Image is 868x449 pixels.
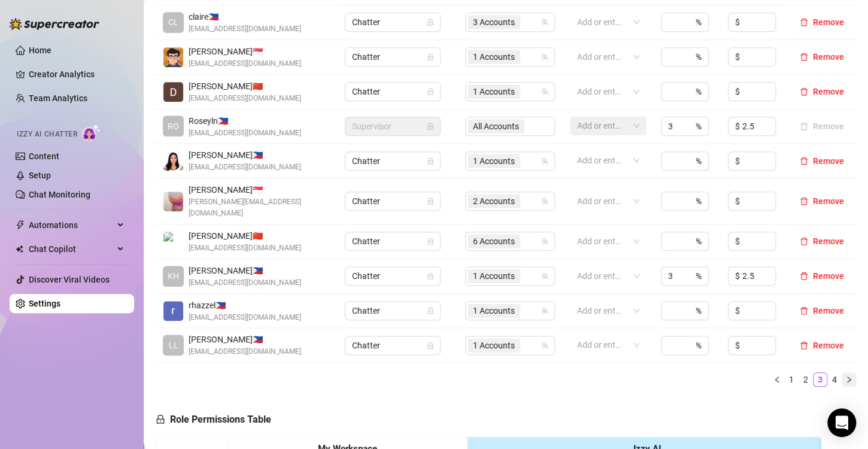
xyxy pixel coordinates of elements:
a: Content [29,151,59,161]
a: 1 [785,373,798,386]
span: Remove [813,156,844,166]
img: rhazzel [163,301,183,321]
span: [PERSON_NAME] 🇨🇳 [189,80,301,93]
span: team [541,342,548,349]
button: Remove [795,269,849,283]
span: 1 Accounts [473,85,515,98]
span: Chatter [352,232,433,250]
span: lock [427,88,434,95]
span: delete [800,87,808,96]
span: Supervisor [352,117,433,135]
span: delete [800,157,808,165]
button: Remove [795,154,849,168]
span: team [541,198,548,205]
span: lock [427,307,434,314]
span: delete [800,18,808,26]
button: left [770,372,784,387]
span: lock [427,157,434,165]
span: [PERSON_NAME] 🇸🇬 [189,183,330,196]
span: [EMAIL_ADDRESS][DOMAIN_NAME] [189,23,301,35]
span: Remove [813,306,844,315]
img: AI Chatter [82,124,101,141]
span: [PERSON_NAME] 🇵🇭 [189,148,301,162]
span: LL [169,339,178,352]
li: 3 [813,372,827,387]
img: Dane Elle [163,82,183,102]
button: Remove [795,119,849,134]
span: 1 Accounts [468,154,520,168]
img: Keala Jam Cerbas [163,151,183,171]
span: 1 Accounts [473,154,515,168]
span: right [845,376,852,383]
span: lock [156,414,165,424]
span: lock [427,272,434,280]
span: [PERSON_NAME] 🇨🇳 [189,229,301,242]
span: [PERSON_NAME] 🇸🇬 [189,45,301,58]
img: Shahani Villareal [163,192,183,211]
button: Remove [795,304,849,318]
span: [EMAIL_ADDRESS][DOMAIN_NAME] [189,242,301,254]
a: 3 [814,373,827,386]
span: [EMAIL_ADDRESS][DOMAIN_NAME] [189,93,301,104]
a: Creator Analytics [29,65,125,84]
img: Chat Copilot [16,245,23,253]
span: Remove [813,236,844,246]
span: [PERSON_NAME] 🇵🇭 [189,264,301,277]
span: 1 Accounts [468,50,520,64]
span: [EMAIL_ADDRESS][DOMAIN_NAME] [189,346,301,357]
span: [EMAIL_ADDRESS][DOMAIN_NAME] [189,277,301,289]
span: [PERSON_NAME][EMAIL_ADDRESS][DOMAIN_NAME] [189,196,330,219]
span: Automations [29,216,114,235]
span: team [541,307,548,314]
span: team [541,88,548,95]
span: Remove [813,271,844,281]
a: Team Analytics [29,93,87,103]
span: Izzy AI Chatter [17,129,77,140]
a: Chat Monitoring [29,190,90,199]
span: 2 Accounts [473,195,515,208]
span: [EMAIL_ADDRESS][DOMAIN_NAME] [189,58,301,69]
span: lock [427,342,434,349]
span: 1 Accounts [468,269,520,283]
span: team [541,157,548,165]
span: delete [800,272,808,280]
button: Remove [795,338,849,353]
button: right [842,372,856,387]
span: team [541,272,548,280]
span: Chatter [352,336,433,354]
span: 3 Accounts [473,16,515,29]
a: Home [29,45,51,55]
span: 2 Accounts [468,194,520,208]
span: Chatter [352,48,433,66]
span: 1 Accounts [468,304,520,318]
img: logo-BBDzfeDw.svg [10,18,99,30]
span: 1 Accounts [473,339,515,352]
button: Remove [795,234,849,248]
span: [EMAIL_ADDRESS][DOMAIN_NAME] [189,128,301,139]
span: Chat Copilot [29,239,114,259]
span: 3 Accounts [468,15,520,29]
span: Remove [813,341,844,350]
span: Remove [813,52,844,62]
span: delete [800,237,808,245]
span: 1 Accounts [473,304,515,317]
span: [EMAIL_ADDRESS][DOMAIN_NAME] [189,312,301,323]
img: conan bez [163,47,183,67]
span: Remove [813,17,844,27]
span: 1 Accounts [473,50,515,63]
li: 2 [799,372,813,387]
span: CL [168,16,178,29]
span: delete [800,53,808,61]
span: 6 Accounts [473,235,515,248]
span: 1 Accounts [468,338,520,353]
span: lock [427,198,434,205]
span: team [541,238,548,245]
li: Next Page [842,372,856,387]
span: 6 Accounts [468,234,520,248]
a: Settings [29,299,60,308]
span: 1 Accounts [468,84,520,99]
li: Previous Page [770,372,784,387]
span: team [541,53,548,60]
span: Chatter [352,192,433,210]
span: [PERSON_NAME] 🇵🇭 [189,333,301,346]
